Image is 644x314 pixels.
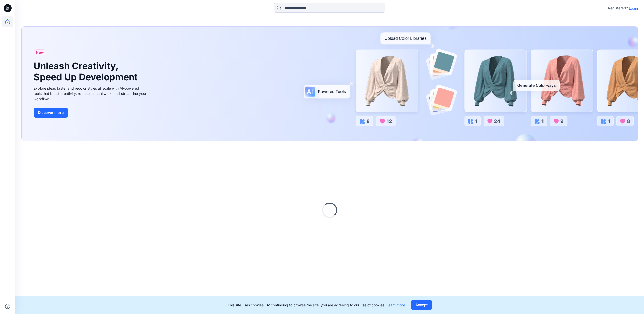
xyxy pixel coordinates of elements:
[34,61,140,82] h1: Unleash Creativity, Speed Up Development
[34,108,148,118] a: Discover more
[386,303,405,307] a: Learn more
[411,300,432,310] button: Accept
[34,108,68,118] button: Discover more
[629,6,638,11] p: Login
[608,5,628,11] p: Registered?
[228,302,405,308] p: This site uses cookies. By continuing to browse the site, you are agreeing to our use of cookies.
[34,86,148,102] div: Explore ideas faster and recolor styles at scale with AI-powered tools that boost creativity, red...
[36,49,44,55] span: New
